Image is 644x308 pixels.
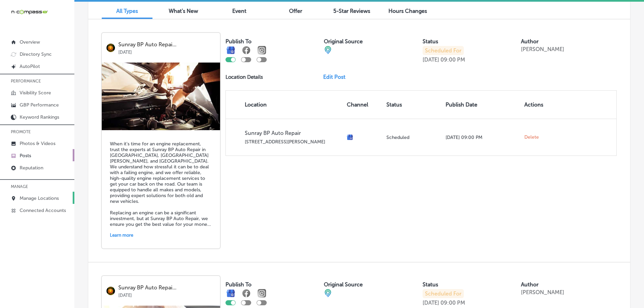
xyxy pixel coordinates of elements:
p: [DATE] [423,56,439,63]
p: Reputation [20,165,43,171]
p: Manage Locations [20,195,59,201]
label: Publish To [225,38,252,45]
span: Hours Changes [388,8,427,14]
img: cba84b02adce74ede1fb4a8549a95eca.png [324,46,332,54]
label: Status [423,38,438,45]
p: Sunray BP Auto Repai... [118,42,215,48]
p: Connected Accounts [20,208,66,213]
p: GBP Performance [20,102,59,108]
p: [PERSON_NAME] [521,289,564,295]
p: Scheduled For [423,46,464,55]
p: [PERSON_NAME] [521,46,564,52]
span: Offer [289,8,302,14]
span: 5-Star Reviews [333,8,370,14]
th: Channel [344,91,384,119]
img: cdcf7056-050f-445e-a317-7ece24d17023481233388_2962555243892743_7596843232860540104_n1.jpg [102,63,220,130]
p: Visibility Score [20,90,51,96]
p: Sunray BP Auto Repair [245,130,341,136]
p: AutoPilot [20,64,40,69]
th: Location [226,91,344,119]
label: Original Source [324,38,363,45]
th: Status [384,91,443,119]
p: Directory Sync [20,51,52,57]
p: [DATE] 09:00 PM [446,135,519,140]
p: Scheduled [386,135,440,140]
p: Posts [20,153,31,159]
span: All Types [116,8,138,14]
label: Status [423,281,438,288]
label: Author [521,281,539,288]
p: [DATE] [423,300,439,306]
p: [DATE] [118,48,215,55]
p: Scheduled For [423,289,464,298]
p: Location Details [225,74,263,80]
p: Sunray BP Auto Repai... [118,285,215,291]
th: Actions [522,91,553,119]
label: Original Source [324,281,363,288]
p: Keyword Rankings [20,114,59,120]
img: logo [106,287,115,295]
img: logo [106,44,115,52]
p: [DATE] [118,291,215,298]
img: cba84b02adce74ede1fb4a8549a95eca.png [324,289,332,297]
label: Author [521,38,539,45]
a: Edit Post [323,74,351,80]
p: Overview [20,39,40,45]
p: [STREET_ADDRESS][PERSON_NAME] [245,139,341,145]
th: Publish Date [443,91,522,119]
span: What's New [169,8,198,14]
img: 660ab0bf-5cc7-4cb8-ba1c-48b5ae0f18e60NCTV_CLogo_TV_Black_-500x88.png [11,9,48,15]
p: 09:00 PM [440,300,465,306]
label: Publish To [225,281,252,288]
span: Event [232,8,246,14]
h5: When it’s time for an engine replacement, trust the experts at Sunray BP Auto Repair in [GEOGRAPH... [110,141,212,227]
span: Delete [524,134,539,140]
p: Photos & Videos [20,141,55,146]
p: 09:00 PM [440,56,465,63]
